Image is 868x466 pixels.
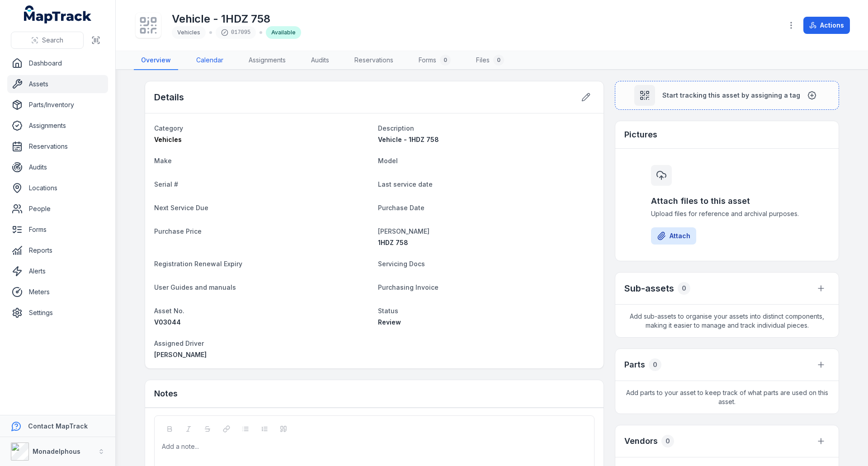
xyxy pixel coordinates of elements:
[378,180,433,188] span: Last service date
[378,283,439,291] span: Purchasing Invoice
[7,283,108,301] a: Meters
[440,55,451,66] div: 0
[154,307,184,315] span: Asset No.
[615,81,839,110] button: Start tracking this asset by assigning a tag
[7,241,108,259] a: Reports
[615,381,839,414] span: Add parts to your asset to keep track of what parts are used on this asset.
[154,91,184,104] h2: Details
[378,157,398,165] span: Model
[154,180,178,188] span: Serial #
[678,282,690,295] div: 0
[7,262,108,280] a: Alerts
[24,5,92,24] a: MapTrack
[7,158,108,176] a: Audits
[651,227,696,245] button: Attach
[411,51,458,70] a: Forms0
[7,54,108,72] a: Dashboard
[189,51,231,70] a: Calendar
[661,435,674,447] div: 0
[154,136,182,143] span: Vehicles
[154,350,371,359] a: [PERSON_NAME]
[7,117,108,135] a: Assignments
[378,227,429,235] span: [PERSON_NAME]
[624,358,645,371] h3: Parts
[7,200,108,218] a: People
[241,51,293,70] a: Assignments
[651,195,803,207] h3: Attach files to this asset
[154,124,183,132] span: Category
[154,283,236,291] span: User Guides and manuals
[42,36,63,45] span: Search
[7,137,108,155] a: Reservations
[154,227,202,235] span: Purchase Price
[7,221,108,239] a: Forms
[33,447,80,455] strong: Monadelphous
[7,96,108,114] a: Parts/Inventory
[803,17,850,34] button: Actions
[347,51,401,70] a: Reservations
[172,12,301,26] h1: Vehicle - 1HDZ 758
[154,157,172,165] span: Make
[378,318,401,326] span: Review
[266,26,301,39] div: Available
[154,260,242,268] span: Registration Renewal Expiry
[624,128,657,141] h3: Pictures
[649,358,661,371] div: 0
[624,435,658,447] h3: Vendors
[493,55,504,66] div: 0
[378,239,408,246] span: 1HDZ 758
[154,339,204,347] span: Assigned Driver
[28,422,88,430] strong: Contact MapTrack
[304,51,336,70] a: Audits
[154,318,181,326] span: V03044
[134,51,178,70] a: Overview
[378,136,439,143] span: Vehicle - 1HDZ 758
[154,204,208,212] span: Next Service Due
[378,204,425,212] span: Purchase Date
[7,304,108,322] a: Settings
[378,307,398,315] span: Status
[662,91,800,100] span: Start tracking this asset by assigning a tag
[378,124,414,132] span: Description
[11,32,84,49] button: Search
[615,305,839,337] span: Add sub-assets to organise your assets into distinct components, making it easier to manage and t...
[216,26,256,39] div: 017095
[177,29,200,36] span: Vehicles
[469,51,511,70] a: Files0
[154,387,178,400] h3: Notes
[7,179,108,197] a: Locations
[378,260,425,268] span: Servicing Docs
[624,282,674,295] h2: Sub-assets
[7,75,108,93] a: Assets
[651,209,803,218] span: Upload files for reference and archival purposes.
